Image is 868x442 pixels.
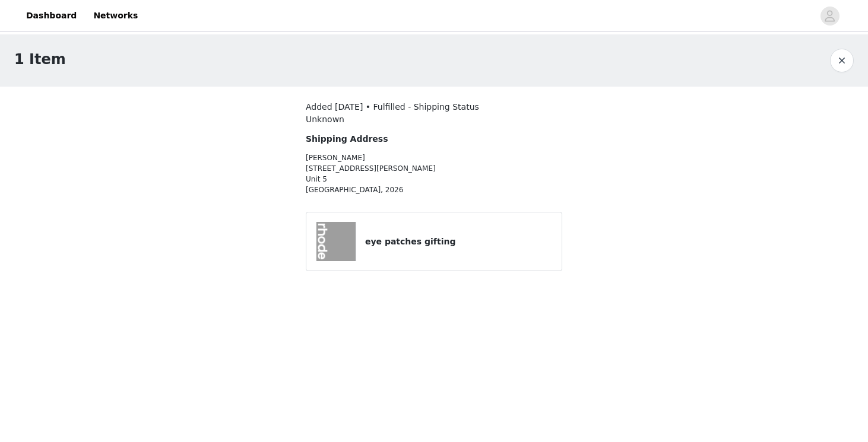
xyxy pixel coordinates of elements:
[306,152,498,195] p: [PERSON_NAME] [STREET_ADDRESS][PERSON_NAME] Unit 5 [GEOGRAPHIC_DATA], 2026
[316,222,356,261] img: eye patches gifting
[306,133,498,145] h4: Shipping Address
[86,2,145,29] a: Networks
[14,49,66,70] h1: 1 Item
[824,7,835,26] div: avatar
[365,236,552,248] h4: eye patches gifting
[306,102,479,124] span: Added [DATE] • Fulfilled - Shipping Status Unknown
[19,2,84,29] a: Dashboard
